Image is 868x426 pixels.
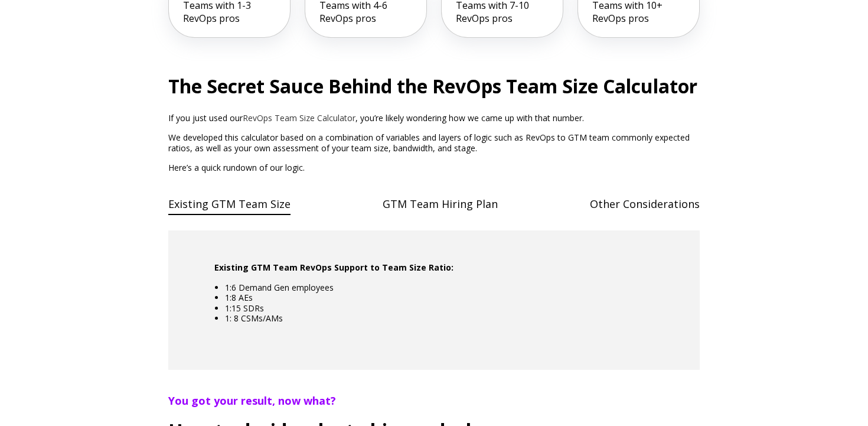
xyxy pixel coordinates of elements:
h4: Other Considerations [590,192,700,216]
p: Here’s a quick rundown of our logic. [168,162,700,173]
strong: Existing GTM Team RevOps Support to Team Size Ratio: [214,262,453,273]
li: 1: 8 CSMs/AMs [225,313,654,324]
li: 1:6 Demand Gen employees [225,282,654,293]
a: RevOps Team Size Calculator [243,112,355,123]
li: 1:8 AEs [225,292,654,303]
h4: GTM Team Hiring Plan [383,192,498,216]
li: 1:15 SDRs [225,303,654,314]
strong: You got your result, now what? [168,394,336,408]
p: If you just used our , you’re likely wondering how we came up with that number. [168,113,700,123]
p: We developed this calculator based on a combination of variables and layers of logic such as RevO... [168,132,700,153]
h4: Existing GTM Team Size [168,192,291,216]
h2: The Secret Sauce Behind the RevOps Team Size Calculator [168,73,700,100]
